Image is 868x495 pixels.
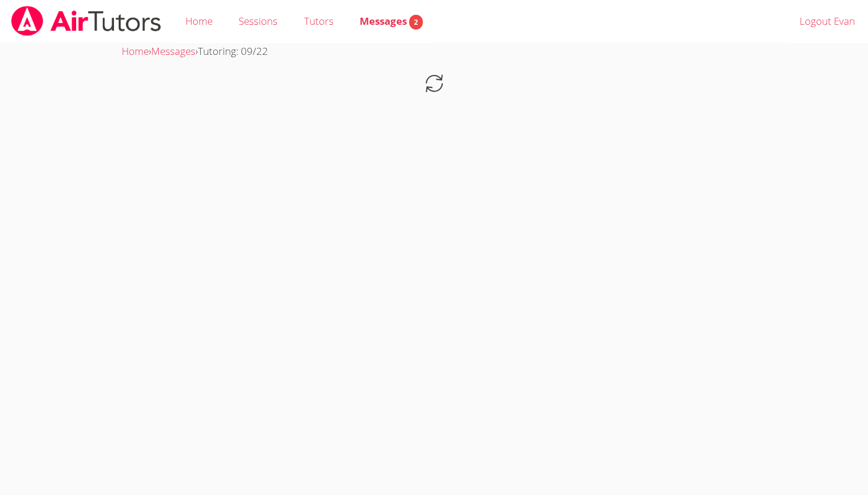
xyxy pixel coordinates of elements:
div: › › [122,43,746,60]
img: airtutors_banner-c4298cdbf04f3fff15de1276eac7730deb9818008684d7c2e4769d2f7ddbe033.png [10,6,162,36]
a: Home [122,44,149,58]
span: 2 [409,15,423,29]
span: Tutoring: 09/22 [198,44,268,58]
span: Messages [360,14,423,28]
a: Messages [151,44,195,58]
